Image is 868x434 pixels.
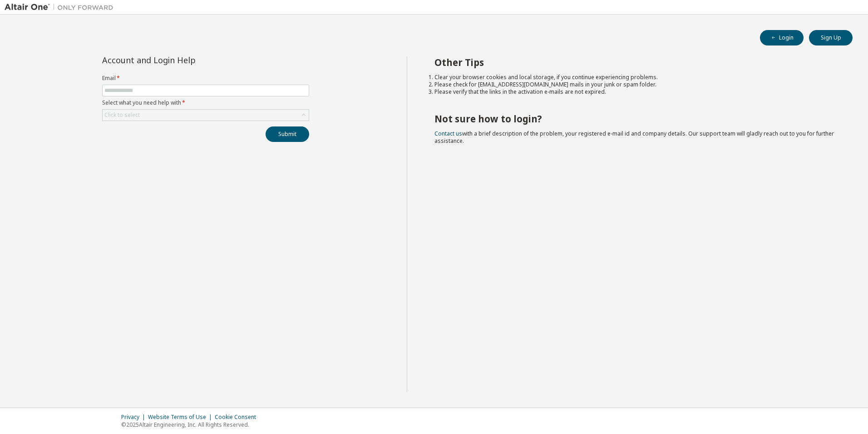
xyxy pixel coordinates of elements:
[760,30,804,45] button: Login
[434,113,837,125] h2: Not sure how to login?
[434,56,837,68] h2: Other Tips
[434,130,462,137] a: Contact us
[103,110,309,121] div: Click to select
[809,30,853,45] button: Sign Up
[104,111,140,119] div: Click to select
[121,414,148,421] div: Privacy
[121,421,261,429] p: © 2025 Altair Engineering, Inc. All Rights Reserved.
[434,81,837,88] li: Please check for [EMAIL_ADDRESS][DOMAIN_NAME] mails in your junk or spam folder.
[102,99,309,106] label: Select what you need help with
[434,74,837,81] li: Clear your browser cookies and local storage, if you continue experiencing problems.
[266,126,309,142] button: Submit
[102,56,268,64] div: Account and Login Help
[434,88,837,96] li: Please verify that the links in the activation e-mails are not expired.
[5,3,118,12] img: Altair One
[102,75,309,82] label: Email
[215,414,261,421] div: Cookie Consent
[148,414,215,421] div: Website Terms of Use
[434,130,834,145] span: with a brief description of the problem, your registered e-mail id and company details. Our suppo...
